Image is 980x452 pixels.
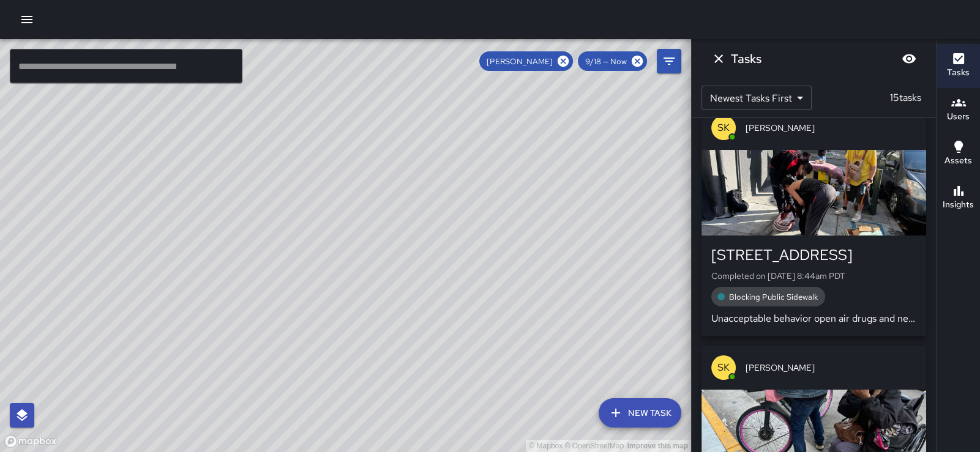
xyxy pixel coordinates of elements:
[578,56,634,67] span: 9/18 — Now
[711,245,916,265] div: [STREET_ADDRESS]
[717,360,730,375] p: SK
[746,122,916,134] span: [PERSON_NAME]
[897,46,921,71] button: Blur
[657,49,681,73] button: Filters
[706,46,731,71] button: Dismiss
[937,44,980,88] button: Tasks
[937,132,980,176] button: Assets
[937,88,980,132] button: Users
[722,292,825,302] span: Blocking Public Sidewalk
[937,176,980,220] button: Insights
[943,198,974,212] h6: Insights
[717,120,730,135] p: SK
[885,91,926,105] p: 15 tasks
[947,66,970,80] h6: Tasks
[599,398,681,428] button: New Task
[944,154,972,168] h6: Assets
[479,56,560,67] span: [PERSON_NAME]
[701,86,812,110] div: Newest Tasks First
[731,49,761,69] h6: Tasks
[578,51,647,71] div: 9/18 — Now
[947,110,970,124] h6: Users
[479,51,573,71] div: [PERSON_NAME]
[711,270,916,282] p: Completed on [DATE] 8:44am PDT
[746,361,916,374] span: [PERSON_NAME]
[701,106,926,336] button: SK[PERSON_NAME][STREET_ADDRESS]Completed on [DATE] 8:44am PDTBlocking Public SidewalkUnacceptable...
[711,311,916,326] p: Unacceptable behavior open air drugs and needles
